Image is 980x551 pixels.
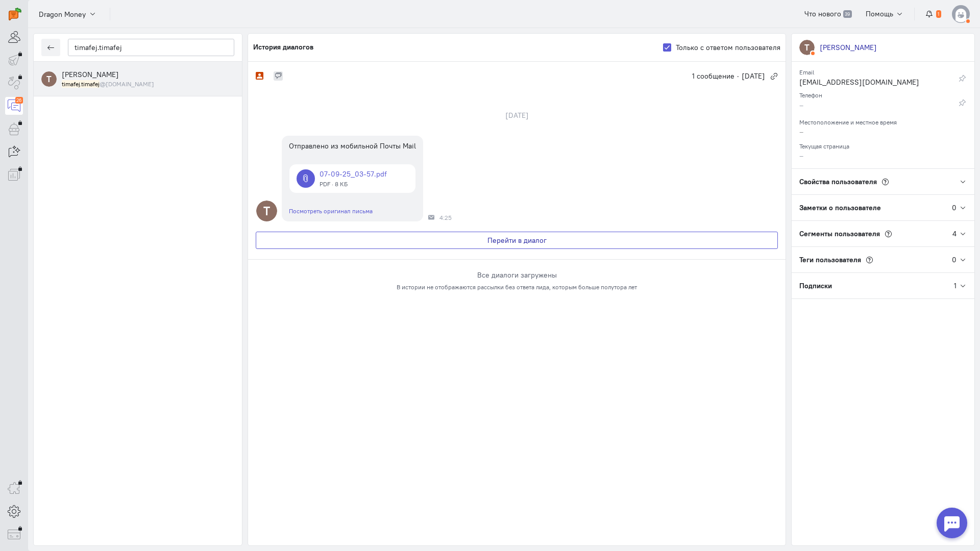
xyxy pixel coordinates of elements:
mark: timafej.timafej [62,80,100,88]
div: Заметки о пользователе [792,195,952,220]
span: · [737,71,739,81]
button: Dragon Money [33,5,102,23]
div: Подписки [792,273,954,298]
text: Т [46,73,52,84]
a: Что нового 39 [799,5,857,22]
div: 0 [952,203,957,213]
div: Текущая страница [799,139,967,151]
span: 1 сообщение [692,71,734,81]
label: Только с ответом пользователя [676,42,780,53]
div: В истории не отображаются рассылки без ответа лида, которым больше полутора лет [256,283,778,291]
small: Телефон [799,89,822,99]
h5: История диалогов [253,43,313,51]
div: Местоположение и местное время [799,115,967,127]
small: Email [799,66,814,76]
button: Перейти в диалог [256,232,778,249]
span: Тимафей Тимафей [62,70,119,79]
span: Свойства пользователя [799,177,877,186]
text: Т [804,42,810,53]
span: Что нового [804,9,841,18]
div: [PERSON_NAME] [820,42,877,53]
span: – [799,151,803,160]
div: Отправлено из мобильной Почты Mail [289,141,416,151]
img: carrot-quest.svg [9,8,21,20]
span: Dragon Money [39,9,86,19]
div: [EMAIL_ADDRESS][DOMAIN_NAME] [799,77,942,90]
span: – [799,127,803,136]
div: 0 [952,255,957,265]
div: 4 [952,229,957,239]
button: Помощь [860,5,910,22]
span: Сегменты пользователя [799,229,880,238]
span: Теги пользователя [799,255,861,264]
div: Все диалоги загружены [256,270,778,280]
span: 4:25 [439,214,452,221]
div: [DATE] [494,108,540,122]
span: 1 [936,10,941,18]
a: Посмотреть оригинал письма [289,207,373,215]
input: Поиск по имени, почте, телефону [68,39,234,56]
a: 26 [5,97,23,115]
small: timafej.timafej@bk.ru [62,80,154,88]
text: Т [263,204,270,218]
span: 39 [843,10,852,18]
div: 1 [954,281,957,291]
button: 1 [920,5,947,22]
span: Помощь [866,9,893,18]
img: default-v4.png [952,5,970,23]
span: [DATE] [742,71,765,81]
div: 26 [15,97,23,104]
div: – [799,100,942,113]
div: Почта [428,214,434,220]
